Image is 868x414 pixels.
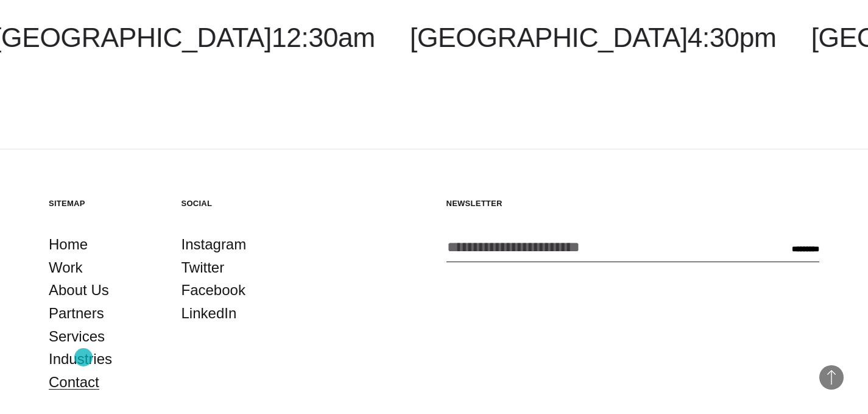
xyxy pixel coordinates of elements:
h5: Social [182,198,290,209]
a: LinkedIn [182,302,237,325]
h5: Newsletter [446,198,820,209]
a: About Us [49,279,109,302]
a: Home [49,233,88,256]
a: Contact [49,371,99,394]
span: 4:30pm [688,23,777,52]
a: Twitter [182,256,225,279]
a: Industries [49,348,112,371]
a: Facebook [182,279,245,302]
span: 12:30am [272,23,375,52]
h5: Sitemap [49,198,157,209]
a: Instagram [182,233,247,256]
a: Services [49,325,105,348]
button: Back to Top [819,365,844,390]
a: [GEOGRAPHIC_DATA]4:30pm [410,23,777,52]
a: Partners [49,302,104,325]
a: Work [49,256,83,279]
